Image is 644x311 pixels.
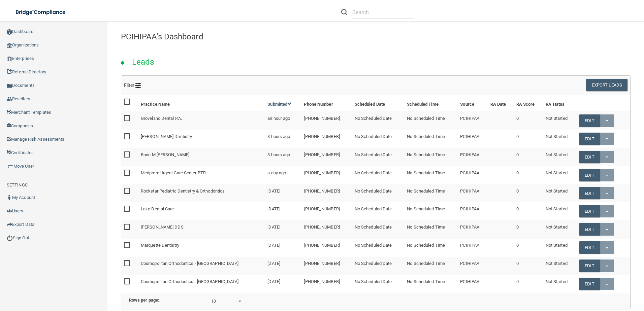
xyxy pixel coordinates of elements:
td: No Scheduled Time [404,111,457,130]
button: Export Leads [586,79,627,91]
td: [PHONE_NUMBER] [301,275,352,293]
img: ic_reseller.de258add.png [7,96,12,102]
td: No Scheduled Date [352,148,405,166]
img: icon-users.e205127d.png [7,208,12,214]
td: No Scheduled Time [404,148,457,166]
input: Search [352,6,414,19]
th: RA Date [488,95,514,111]
td: [DATE] [265,184,301,202]
td: 0 [514,257,543,275]
a: Submitted [267,102,292,107]
td: PCIHIPAA [457,111,487,130]
td: Lake Dental Care [138,202,265,220]
td: 0 [514,275,543,293]
img: icon-documents.8dae5593.png [7,83,12,89]
td: Not Started [543,257,577,275]
td: No Scheduled Date [352,202,405,220]
span: Filter [124,82,141,88]
td: Cosmopolitan Orthodontics - [GEOGRAPHIC_DATA] [138,257,265,275]
td: PCIHIPAA [457,275,487,293]
td: [PHONE_NUMBER] [301,257,352,275]
th: Practice Name [138,95,265,111]
img: icon-export.b9366987.png [7,222,12,227]
h2: Leads [125,53,161,71]
td: Not Started [543,148,577,166]
td: [PHONE_NUMBER] [301,239,352,257]
td: 0 [514,148,543,166]
td: [DATE] [265,239,301,257]
a: Edit [579,187,600,200]
td: Not Started [543,184,577,202]
td: No Scheduled Date [352,130,405,148]
td: [DATE] [265,220,301,239]
td: [PHONE_NUMBER] [301,111,352,130]
td: a day ago [265,166,301,184]
td: PCIHIPAA [457,257,487,275]
a: Edit [579,114,600,127]
td: [DATE] [265,257,301,275]
th: Scheduled Date [352,95,405,111]
td: [DATE] [265,202,301,220]
td: No Scheduled Time [404,239,457,257]
img: enterprise.0d942306.png [7,57,12,61]
td: 0 [514,184,543,202]
td: Groveland Dental P.A. [138,111,265,130]
td: Not Started [543,202,577,220]
td: PCIHIPAA [457,220,487,239]
td: [PHONE_NUMBER] [301,130,352,148]
td: [PERSON_NAME] Dentistry [138,130,265,148]
img: icon-filter@2x.21656d0b.png [135,83,141,88]
img: briefcase.64adab9b.png [7,163,13,170]
label: SETTINGS [7,181,28,189]
a: Edit [579,133,600,145]
td: [PHONE_NUMBER] [301,184,352,202]
td: 3 hours ago [265,148,301,166]
td: [DATE] [265,275,301,293]
h4: PCIHIPAA's Dashboard [121,32,631,41]
td: No Scheduled Date [352,111,405,130]
td: [PHONE_NUMBER] [301,166,352,184]
td: Marquette Dentistry [138,239,265,257]
td: PCIHIPAA [457,184,487,202]
img: ic_user_dark.df1a06c3.png [7,195,12,200]
td: 0 [514,202,543,220]
td: 0 [514,166,543,184]
td: 3 hours ago [265,130,301,148]
td: an hour ago [265,111,301,130]
td: Not Started [543,111,577,130]
img: ic_power_dark.7ecde6b1.png [7,235,13,241]
td: Not Started [543,239,577,257]
th: RA status [543,95,577,111]
a: Edit [579,169,600,181]
td: PCIHIPAA [457,148,487,166]
th: Phone Number [301,95,352,111]
td: No Scheduled Time [404,220,457,239]
img: ic_dashboard_dark.d01f4a41.png [7,29,12,35]
td: 0 [514,130,543,148]
td: No Scheduled Time [404,202,457,220]
td: Rockstar Pediatric Dentistry & Orthodontics [138,184,265,202]
a: Edit [579,205,600,217]
img: ic-search.3b580494.png [341,9,347,15]
a: Edit [579,241,600,254]
img: bridge_compliance_login_screen.278c3ca4.svg [10,5,72,19]
a: Edit [579,278,600,290]
td: No Scheduled Time [404,257,457,275]
td: [PERSON_NAME] DDS [138,220,265,239]
td: Not Started [543,220,577,239]
td: 0 [514,111,543,130]
td: Medprem Urgent Care Center BTR [138,166,265,184]
th: RA Score [514,95,543,111]
td: No Scheduled Time [404,184,457,202]
a: Edit [579,151,600,163]
td: No Scheduled Date [352,257,405,275]
td: PCIHIPAA [457,130,487,148]
th: Source [457,95,487,111]
img: organization-icon.f8decf85.png [7,43,12,48]
td: PCIHIPAA [457,239,487,257]
td: Cosmopolitan Orthodontics - [GEOGRAPHIC_DATA] [138,275,265,293]
td: No Scheduled Time [404,166,457,184]
td: PCIHIPAA [457,166,487,184]
td: [PHONE_NUMBER] [301,220,352,239]
b: Rows per page: [129,298,159,303]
